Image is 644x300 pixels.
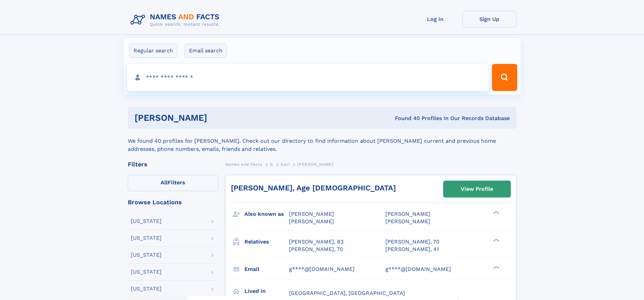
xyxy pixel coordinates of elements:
[281,160,289,168] a: Gari
[492,265,500,270] div: ❯
[492,238,500,242] div: ❯
[244,236,289,248] h3: Relatives
[128,175,218,191] label: Filters
[462,11,517,27] a: Sign Up
[270,160,273,168] a: G
[185,44,227,58] label: Email search
[131,252,162,258] div: [US_STATE]
[301,115,510,122] div: Found 40 Profiles In Our Records Database
[385,211,430,217] span: [PERSON_NAME]
[225,160,262,168] a: Names and Facts
[244,285,289,297] h3: Lived in
[127,64,489,91] input: search input
[231,184,396,192] a: [PERSON_NAME], Age [DEMOGRAPHIC_DATA]
[289,246,343,253] a: [PERSON_NAME], 70
[444,181,510,197] a: View Profile
[289,211,334,217] span: [PERSON_NAME]
[128,199,218,205] div: Browse Locations
[131,218,162,224] div: [US_STATE]
[131,286,162,292] div: [US_STATE]
[385,246,439,253] a: [PERSON_NAME], 41
[128,11,225,29] img: Logo Names and Facts
[270,162,273,167] span: G
[385,218,430,225] span: [PERSON_NAME]
[129,44,177,58] label: Regular search
[289,290,405,296] span: [GEOGRAPHIC_DATA], [GEOGRAPHIC_DATA]
[281,162,289,167] span: Gari
[128,161,218,167] div: Filters
[492,210,500,215] div: ❯
[244,263,289,275] h3: Email
[244,208,289,220] h3: Also known as
[131,269,162,275] div: [US_STATE]
[385,238,439,246] a: [PERSON_NAME], 70
[161,179,168,186] span: All
[297,162,333,167] span: [PERSON_NAME]
[128,129,517,153] div: We found 40 profiles for [PERSON_NAME]. Check out our directory to find information about [PERSON...
[461,181,493,197] div: View Profile
[492,64,517,91] button: Search Button
[408,11,462,27] a: Log In
[131,235,162,241] div: [US_STATE]
[289,238,343,246] a: [PERSON_NAME], 83
[135,114,301,122] h1: [PERSON_NAME]
[289,218,334,225] span: [PERSON_NAME]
